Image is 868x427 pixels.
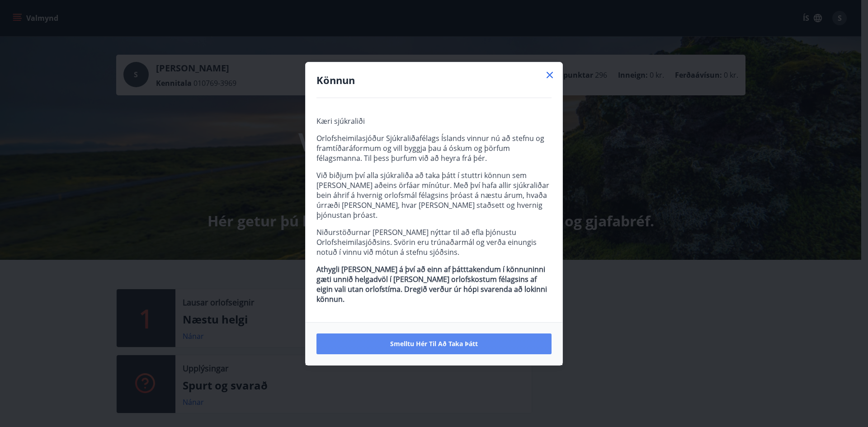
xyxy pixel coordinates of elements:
span: Smelltu hér til að taka þátt [390,339,478,348]
p: Við biðjum því alla sjúkraliða að taka þátt í stuttri könnun sem [PERSON_NAME] aðeins örfáar mínú... [316,170,552,220]
strong: Athygli [PERSON_NAME] á því að einn af þátttakendum í könnuninni gæti unnið helgadvöl í [PERSON_N... [316,264,547,304]
p: Orlofsheimilasjóður Sjúkraliðafélags Íslands vinnur nú að stefnu og framtíðaráformum og vill bygg... [316,133,552,163]
h4: Könnun [316,73,552,87]
button: Smelltu hér til að taka þátt [316,333,552,354]
p: Kæri sjúkraliði [316,116,552,126]
p: Niðurstöðurnar [PERSON_NAME] nýttar til að efla þjónustu Orlofsheimilasjóðsins. Svörin eru trúnað... [316,227,552,257]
